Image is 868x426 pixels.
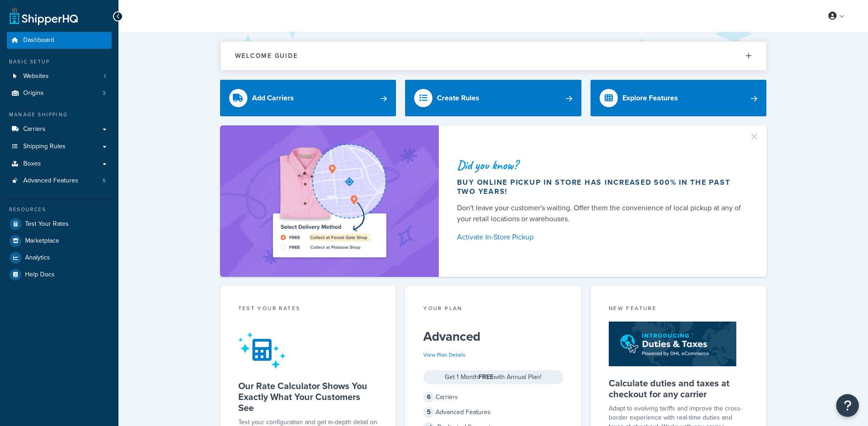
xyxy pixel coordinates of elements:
[7,172,112,189] a: Advanced Features5
[220,80,396,116] a: Add Carriers
[23,125,46,133] span: Carriers
[235,52,298,59] h2: Welcome Guide
[423,392,434,403] span: 6
[423,304,563,315] div: Your Plan
[457,159,745,171] div: Did you know?
[7,249,112,266] a: Analytics
[457,203,745,224] div: Don't leave your customer's waiting. Offer them the convenience of local pickup at any of your re...
[7,156,112,172] a: Boxes
[103,89,106,97] span: 3
[7,121,112,138] a: Carriers
[7,111,112,119] div: Manage Shipping
[7,68,112,85] li: Websites
[7,32,112,49] a: Dashboard
[104,73,106,80] span: 1
[23,73,49,80] span: Websites
[7,172,112,189] li: Advanced Features
[221,42,766,70] button: Welcome Guide
[23,177,78,185] span: Advanced Features
[7,216,112,232] a: Test Your Rates
[423,370,563,384] div: Get 1 Month with Annual Plan!
[25,254,50,262] span: Analytics
[23,36,54,44] span: Dashboard
[23,143,66,151] span: Shipping Rules
[405,80,581,116] a: Create Rules
[25,237,59,245] span: Marketplace
[423,329,563,344] h5: Advanced
[7,138,112,155] a: Shipping Rules
[7,68,112,85] a: Websites1
[457,178,745,196] div: Buy online pickup in store has increased 500% in the past two years!
[423,351,466,359] a: View Plan Details
[457,231,745,244] a: Activate In-Store Pickup
[836,394,859,417] button: Open Resource Center
[609,304,749,315] div: New Feature
[423,406,563,419] div: Advanced Features
[7,206,112,213] div: Resources
[238,380,378,413] h5: Our Rate Calculator Shows You Exactly What Your Customers See
[591,80,767,116] a: Explore Features
[247,139,412,263] img: ad-shirt-map-b0359fc47e01cab431d101c4b569394f6a03f54285957d908178d52f29eb9668.png
[7,85,112,102] li: Origins
[7,266,112,283] a: Help Docs
[423,407,434,418] span: 5
[25,271,55,279] span: Help Docs
[622,92,678,104] div: Explore Features
[423,391,563,404] div: Carriers
[252,92,294,104] div: Add Carriers
[7,233,112,249] a: Marketplace
[23,89,44,97] span: Origins
[23,160,41,168] span: Boxes
[238,304,378,315] div: Test your rates
[478,372,493,382] strong: FREE
[7,85,112,102] a: Origins3
[609,378,749,400] h5: Calculate duties and taxes at checkout for any carrier
[103,177,106,185] span: 5
[437,92,479,104] div: Create Rules
[7,58,112,66] div: Basic Setup
[25,220,69,228] span: Test Your Rates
